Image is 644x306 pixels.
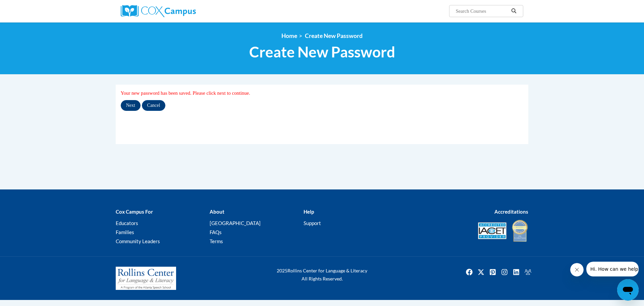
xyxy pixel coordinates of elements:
img: Accredited IACET® Provider [478,222,506,239]
a: Twitter [476,267,486,277]
b: Cox Campus For [116,209,153,215]
img: IDA® Accredited [512,219,528,243]
iframe: Message from company [586,262,639,276]
input: Cancel [142,100,166,111]
img: Cox Campus [121,5,196,17]
input: Search Courses [455,7,509,15]
button: Search [509,7,519,15]
b: Help [304,209,314,215]
img: Pinterest icon [487,267,498,277]
a: Facebook [464,267,475,277]
iframe: Close message [570,263,584,276]
a: Linkedin [511,267,522,277]
a: FAQs [210,229,222,235]
span: Create New Password [249,43,395,61]
a: Instagram [499,267,510,277]
iframe: Button to launch messaging window [617,279,639,301]
a: Families [116,229,134,235]
a: Facebook Group [523,267,533,277]
img: Rollins Center for Language & Literacy - A Program of the Atlanta Speech School [116,267,176,290]
img: Facebook group icon [523,267,533,277]
b: About [210,209,224,215]
a: Educators [116,220,138,226]
a: Support [304,220,321,226]
a: Home [281,32,297,39]
a: Pinterest [487,267,498,277]
span: Your new password has been saved. Please click next to continue. [121,90,250,96]
img: LinkedIn icon [511,267,522,277]
div: Rollins Center for Language & Literacy All Rights Reserved. [252,267,392,283]
a: Community Leaders [116,238,160,244]
b: Accreditations [494,209,528,215]
a: [GEOGRAPHIC_DATA] [210,220,261,226]
img: Instagram icon [499,267,510,277]
img: Facebook icon [464,267,475,277]
span: Hi. How can we help? [4,5,54,10]
input: Next [121,100,141,111]
a: Cox Campus [121,5,248,17]
span: Create New Password [305,32,363,39]
img: Twitter icon [476,267,486,277]
span: 2025 [277,268,287,273]
a: Terms [210,238,223,244]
